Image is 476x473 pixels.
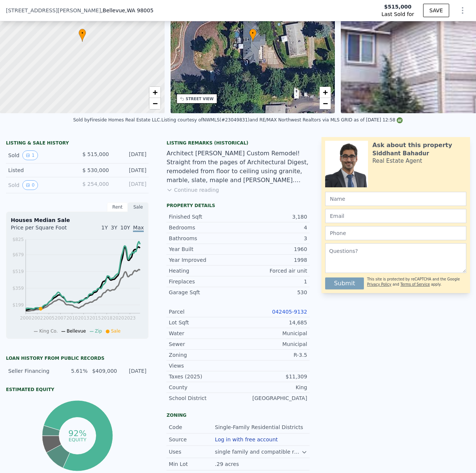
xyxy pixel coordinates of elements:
input: Phone [325,226,466,240]
div: Sewer [169,340,238,348]
div: Views [169,362,238,369]
a: Privacy Policy [367,282,391,286]
div: Finished Sqft [169,213,238,220]
span: Bellevue [67,328,86,334]
span: + [323,88,328,97]
span: , Bellevue [101,7,153,14]
span: Max [133,225,144,232]
span: 1Y [101,225,108,231]
div: Loan history from public records [6,355,149,361]
a: Zoom out [149,98,161,109]
tspan: 2010 [66,315,78,321]
tspan: $199 [12,302,24,308]
div: This site is protected by reCAPTCHA and the Google and apply. [367,274,466,289]
tspan: 2018 [101,315,112,321]
div: 3,180 [238,213,307,220]
a: Zoom in [149,87,161,98]
div: 1960 [238,245,307,253]
div: King [238,384,307,391]
div: Fireplaces [169,278,238,285]
span: Sale [111,328,121,334]
span: , WA 98005 [125,7,153,13]
div: Real Estate Agent [372,157,422,165]
div: Uses [169,448,215,455]
div: Single-Family Residential Districts [215,423,305,431]
tspan: 2007 [55,315,66,321]
div: Listing courtesy of NWMLS (#23049831) and RE/MAX Northwest Realtors via MLS GRID as of [DATE] 12:58 [161,117,403,123]
div: Taxes (2025) [169,373,238,380]
span: • [249,30,257,36]
div: Year Improved [169,256,238,264]
div: Min Lot [169,460,215,468]
div: single family and compatible related activities [215,448,301,455]
a: 042405-9132 [272,309,307,315]
input: Name [325,192,466,206]
div: Parcel [169,308,238,315]
tspan: 2002 [32,315,43,321]
div: 530 [238,289,307,296]
span: $515,000 [384,3,412,10]
div: Municipal [238,340,307,348]
a: Zoom in [320,87,331,98]
div: Garage Sqft [169,289,238,296]
a: Terms of Service [400,282,430,286]
div: R-3.5 [238,351,307,359]
div: Property details [166,203,309,209]
div: Heating [169,267,238,274]
tspan: $519 [12,269,24,274]
button: Log in with free account [215,437,278,442]
div: Rent [107,202,128,212]
div: [GEOGRAPHIC_DATA] [238,394,307,402]
span: − [152,99,157,108]
div: [DATE] [115,180,146,190]
tspan: equity [69,437,86,442]
div: School District [169,394,238,402]
tspan: 2000 [20,315,32,321]
span: [STREET_ADDRESS][PERSON_NAME] [6,7,101,14]
button: View historical data [22,150,38,160]
div: Bedrooms [169,224,238,231]
div: [DATE] [115,166,146,174]
tspan: $679 [12,252,24,257]
div: 14,685 [238,319,307,326]
span: King Co. [39,328,58,334]
div: • [249,29,257,42]
div: Houses Median Sale [11,216,144,224]
img: NWMLS Logo [397,117,403,123]
div: Sold [8,180,72,190]
div: Estimated Equity [6,387,149,393]
div: • [79,29,86,42]
div: Lot Sqft [169,319,238,326]
div: Water [169,330,238,337]
span: Zip [95,328,102,334]
div: Ask about this property [372,141,452,150]
div: Source [169,436,215,443]
input: Email [325,209,466,223]
div: Sale [128,202,149,212]
tspan: 2013 [78,315,89,321]
div: [DATE] [115,150,146,160]
div: $11,309 [238,373,307,380]
div: 1 [238,278,307,285]
span: $ 254,000 [82,181,109,187]
tspan: 2015 [89,315,101,321]
button: Continue reading [166,186,219,194]
div: 5.61% [63,367,88,375]
div: Sold by Fireside Homes Real Estate LLC . [73,117,162,123]
div: 4 [238,224,307,231]
tspan: 92% [68,429,86,438]
div: 3 [238,235,307,242]
div: Architect [PERSON_NAME] Custom Remodel! Straight from the pages of Architectural Digest, remodele... [166,149,309,185]
div: Bathrooms [169,235,238,242]
div: Municipal [238,330,307,337]
div: 1998 [238,256,307,264]
div: Code [169,423,215,431]
div: County [169,384,238,391]
tspan: 2020 [113,315,124,321]
div: Zoning [169,351,238,359]
div: $409,000 [92,367,117,375]
span: $ 515,000 [82,151,109,157]
span: + [152,88,157,97]
tspan: 2005 [43,315,55,321]
div: [DATE] [121,367,146,375]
